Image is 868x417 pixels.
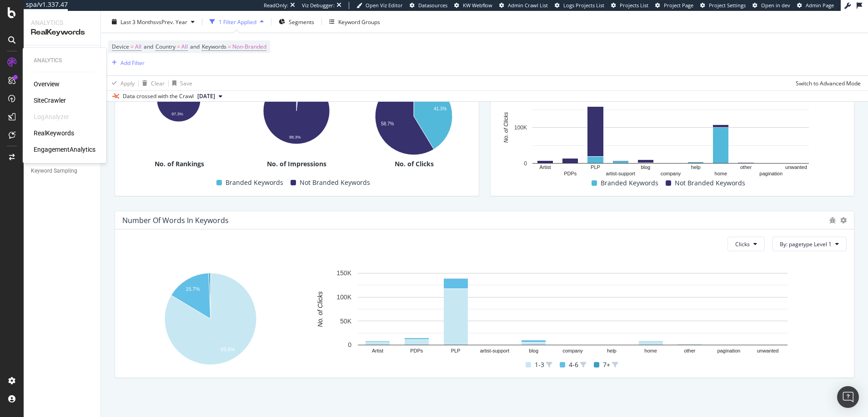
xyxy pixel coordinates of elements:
div: 1 Filter Applied [219,18,256,25]
span: Segments [289,18,314,25]
span: and [190,43,200,50]
text: 0 [524,160,527,167]
button: Segments [275,15,318,29]
div: Add Filter [120,59,145,66]
text: help [607,348,617,354]
div: No. of Rankings [122,159,236,169]
a: Admin Page [797,2,834,9]
div: SiteCrawler [34,96,66,105]
span: 4-6 [569,359,578,370]
text: PLP [451,348,461,354]
a: Overview [34,79,60,89]
span: All [181,40,188,53]
svg: A chart. [240,73,353,147]
a: Project Settings [700,2,746,9]
span: Keywords [202,43,226,50]
a: RealKeywords [34,129,74,138]
text: help [691,164,700,170]
span: Open in dev [761,2,790,9]
span: 2025 Sep. 20th [197,92,215,100]
div: No. of Clicks [357,159,472,169]
text: home [714,171,727,176]
button: [DATE] [194,91,226,102]
div: LogAnalyzer [34,112,69,121]
a: Open in dev [753,2,790,9]
span: Admin Page [806,2,834,9]
button: 1 Filter Applied [206,15,267,29]
span: = [228,43,231,50]
div: A chart. [122,73,235,122]
span: Projects List [620,2,648,9]
button: Clicks [728,237,765,251]
button: Apply [108,76,135,90]
text: company [562,348,583,354]
a: Projects List [611,2,648,9]
div: Data crossed with the Crawl [123,92,194,100]
span: Open Viz Editor [366,2,403,9]
text: unwanted [785,164,807,170]
svg: A chart. [122,268,299,370]
span: Project Settings [709,2,746,9]
span: Country [156,43,176,50]
a: Project Page [655,2,693,9]
div: A chart. [498,87,843,177]
text: 83.6% [221,347,235,352]
a: Open Viz Editor [356,2,403,9]
span: 1-3 [535,359,544,370]
div: Number Of Words In Keywords [122,216,229,225]
a: KW Webflow [454,2,492,9]
text: Artist [539,164,551,170]
span: Datasources [418,2,447,9]
div: Save [180,79,192,87]
button: Save [169,76,192,90]
text: 15.7% [186,286,200,292]
div: Switch to Advanced Mode [796,79,861,87]
div: Keyword Groups [338,18,380,25]
button: Switch to Advanced Mode [792,76,861,90]
span: Branded Keywords [226,177,283,188]
a: Admin Crawl List [499,2,548,9]
span: Clicks [735,240,750,248]
div: Keyword Sampling [31,166,77,176]
a: Logs Projects List [555,2,604,9]
a: EngagementAnalytics [34,145,95,154]
span: Branded Keywords [601,178,658,189]
div: bug [829,217,836,223]
span: Device [112,43,129,50]
span: = [177,43,180,50]
text: unwanted [757,348,779,354]
span: 7+ [603,359,610,370]
span: All [135,40,141,53]
span: Non-Branded [232,40,266,53]
div: ReadOnly: [264,2,288,9]
text: PLP [591,164,600,170]
text: No. of Clicks [503,112,509,143]
text: 100K [337,293,352,301]
svg: A chart. [304,268,841,359]
button: Keyword Groups [326,15,384,29]
button: Add Filter [108,57,145,68]
div: No. of Impressions [240,159,354,169]
text: company [660,171,681,176]
div: Viz Debugger: [302,2,335,9]
div: Open Intercom Messenger [837,386,859,408]
text: blog [529,348,539,354]
text: 41.3% [434,106,447,111]
text: pagination [759,171,783,176]
button: Last 3 MonthsvsPrev. Year [108,15,198,29]
span: Not Branded Keywords [300,177,370,188]
span: KW Webflow [463,2,492,9]
span: Project Page [664,2,693,9]
div: Analytics [34,57,95,65]
span: vs Prev. Year [156,18,187,25]
text: blog [641,164,650,170]
text: 0 [348,342,351,349]
svg: A chart. [357,73,470,159]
